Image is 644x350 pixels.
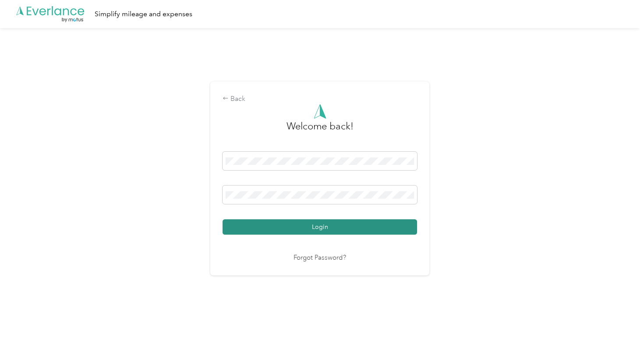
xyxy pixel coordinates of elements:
div: Simplify mileage and expenses [95,9,192,20]
h3: greeting [287,119,354,143]
div: Back [223,94,417,104]
a: Forgot Password? [294,253,346,263]
iframe: Everlance-gr Chat Button Frame [595,301,644,350]
button: Login [223,219,417,235]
